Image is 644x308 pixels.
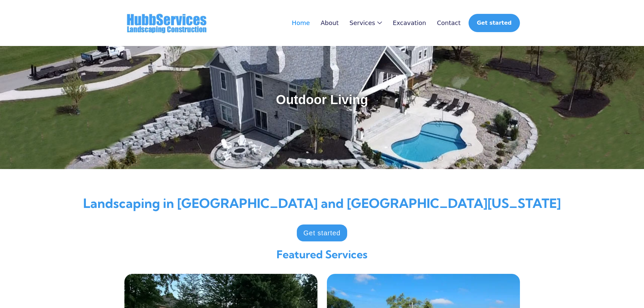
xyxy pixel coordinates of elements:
[617,46,644,169] div: next slide
[327,159,331,164] div: Show slide 4 of 5
[124,11,209,35] img: Logo for Hubb Services landscaping in Findlay.
[350,20,382,26] div: Services
[350,20,375,26] div: Services
[469,14,520,32] a: Get started
[333,159,338,164] div: Show slide 5 of 5
[321,20,339,26] a: About
[320,159,325,164] div: Show slide 3 of 5
[306,159,311,164] div: Show slide 1 of 5
[437,20,460,26] a: Contact
[297,224,348,241] a: Get started
[124,11,209,35] a: home
[393,20,426,26] a: Excavation
[292,20,310,26] a: Home
[313,159,318,164] div: Show slide 2 of 5
[377,21,382,24] img: Icon Rounded Chevron Dark - BRIX Templates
